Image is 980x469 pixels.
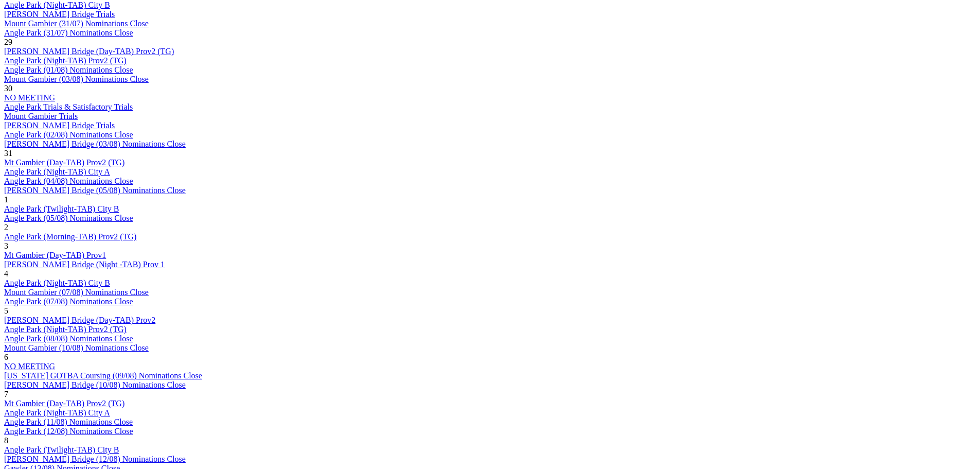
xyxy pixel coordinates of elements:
[4,140,186,148] a: [PERSON_NAME] Bridge (03/08) Nominations Close
[4,28,133,37] a: Angle Park (31/07) Nominations Close
[4,455,186,463] a: [PERSON_NAME] Bridge (12/08) Nominations Close
[4,371,202,380] a: [US_STATE] GOTBA Coursing (09/08) Nominations Close
[4,19,149,28] a: Mount Gambier (31/07) Nominations Close
[4,223,8,232] span: 2
[4,195,8,204] span: 1
[4,241,8,250] span: 3
[4,418,133,426] a: Angle Park (11/08) Nominations Close
[4,427,133,436] a: Angle Park (12/08) Nominations Close
[4,251,106,259] a: Mt Gambier (Day-TAB) Prov1
[4,167,110,176] a: Angle Park (Night-TAB) City A
[4,65,133,74] a: Angle Park (01/08) Nominations Close
[4,325,127,334] a: Angle Park (Night-TAB) Prov2 (TG)
[4,158,124,167] a: Mt Gambier (Day-TAB) Prov2 (TG)
[4,56,127,65] a: Angle Park (Night-TAB) Prov2 (TG)
[4,334,133,343] a: Angle Park (08/08) Nominations Close
[4,75,149,83] a: Mount Gambier (03/08) Nominations Close
[4,279,110,287] a: Angle Park (Night-TAB) City B
[4,316,155,324] a: [PERSON_NAME] Bridge (Day-TAB) Prov2
[4,149,12,158] span: 31
[4,177,133,185] a: Angle Park (04/08) Nominations Close
[4,353,8,361] span: 6
[4,297,133,306] a: Angle Park (07/08) Nominations Close
[4,362,55,371] a: NO MEETING
[4,84,12,93] span: 30
[4,288,149,297] a: Mount Gambier (07/08) Nominations Close
[4,232,136,241] a: Angle Park (Morning-TAB) Prov2 (TG)
[4,130,133,139] a: Angle Park (02/08) Nominations Close
[4,112,78,120] a: Mount Gambier Trials
[4,1,110,9] a: Angle Park (Night-TAB) City B
[4,380,186,389] a: [PERSON_NAME] Bridge (10/08) Nominations Close
[4,306,8,315] span: 5
[4,436,8,445] span: 8
[4,121,115,130] a: [PERSON_NAME] Bridge Trials
[4,343,149,352] a: Mount Gambier (10/08) Nominations Close
[4,399,124,408] a: Mt Gambier (Day-TAB) Prov2 (TG)
[4,260,165,269] a: [PERSON_NAME] Bridge (Night -TAB) Prov 1
[4,390,8,398] span: 7
[4,269,8,278] span: 4
[4,214,133,222] a: Angle Park (05/08) Nominations Close
[4,38,12,46] span: 29
[4,445,119,454] a: Angle Park (Twilight-TAB) City B
[4,93,55,102] a: NO MEETING
[4,204,119,213] a: Angle Park (Twilight-TAB) City B
[4,186,186,195] a: [PERSON_NAME] Bridge (05/08) Nominations Close
[4,47,174,56] a: [PERSON_NAME] Bridge (Day-TAB) Prov2 (TG)
[4,102,133,111] a: Angle Park Trials & Satisfactory Trials
[4,10,115,19] a: [PERSON_NAME] Bridge Trials
[4,408,110,417] a: Angle Park (Night-TAB) City A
